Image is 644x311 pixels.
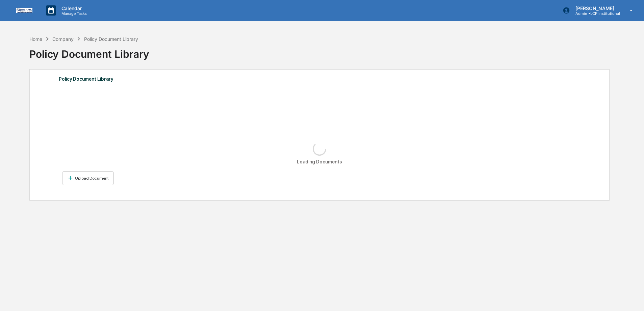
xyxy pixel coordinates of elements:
div: Policy Document Library [84,36,138,42]
div: Company [52,36,74,42]
p: Manage Tasks [56,11,90,16]
button: Upload Document [62,171,114,185]
div: Policy Document Library [29,43,609,60]
p: Calendar [56,5,90,11]
p: [PERSON_NAME] [570,5,620,11]
div: Upload Document [74,176,109,181]
div: Policy Document Library [59,75,581,83]
img: logo [16,8,32,13]
div: Loading Documents [297,159,342,164]
p: Admin • LCP Institutional [570,11,620,16]
div: Home [29,36,42,42]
